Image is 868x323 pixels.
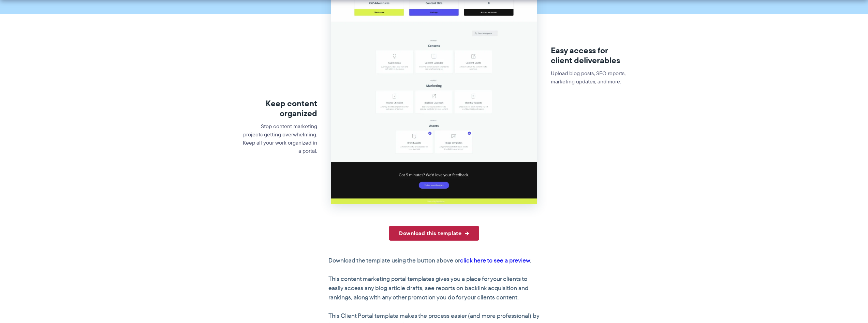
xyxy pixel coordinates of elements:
[242,122,317,155] p: Stop content marketing projects getting overwhelming. Keep all your work organized in a portal.
[328,256,540,265] p: Download the template using the button above or .
[460,256,530,265] a: click here to see a preview
[551,69,626,86] p: Upload blog posts, SEO reports, marketing updates, and more.
[551,46,626,66] h3: Easy access for client deliverables
[389,226,479,241] a: Download this template
[242,99,317,119] h3: Keep content organized
[328,274,540,302] p: This content marketing portal templates gives you a place for your clients to easily access any b...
